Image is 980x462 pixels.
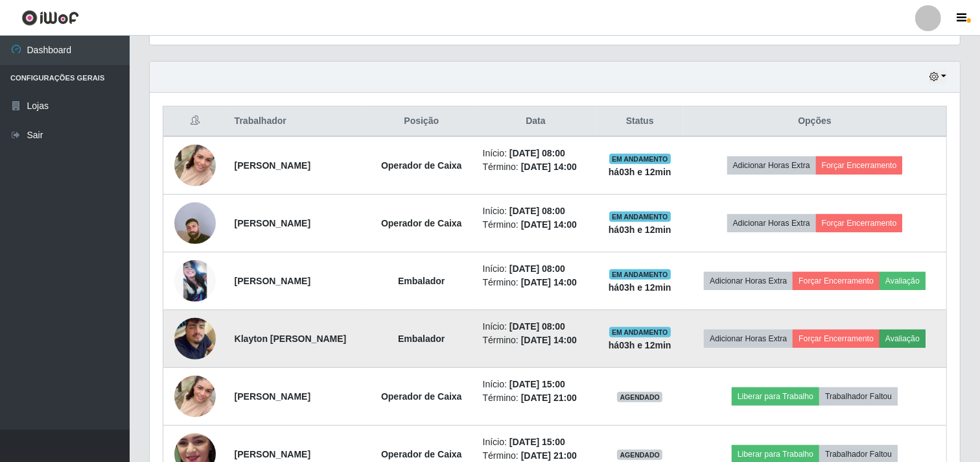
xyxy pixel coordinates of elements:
strong: [PERSON_NAME] [235,276,310,286]
time: [DATE] 08:00 [509,148,565,158]
li: Início: [483,204,589,218]
li: Início: [483,320,589,334]
strong: [PERSON_NAME] [235,449,310,459]
time: [DATE] 08:00 [509,321,565,332]
strong: [PERSON_NAME] [235,218,310,228]
li: Início: [483,262,589,276]
time: [DATE] 14:00 [521,277,577,287]
img: 1752843013867.jpeg [174,302,216,376]
button: Forçar Encerramento [793,330,880,348]
img: 1756498366711.jpeg [174,186,216,260]
strong: Operador de Caixa [381,391,462,402]
button: Forçar Encerramento [793,272,880,290]
strong: há 03 h e 12 min [609,225,671,235]
li: Término: [483,334,589,347]
th: Status [596,106,683,137]
th: Posição [368,106,475,137]
span: AGENDADO [617,392,662,402]
strong: Embalador [398,334,445,344]
li: Término: [483,276,589,289]
strong: [PERSON_NAME] [235,391,310,402]
time: [DATE] 15:00 [509,437,565,447]
button: Forçar Encerramento [816,156,903,175]
span: EM ANDAMENTO [609,212,671,222]
button: Forçar Encerramento [816,214,903,232]
button: Trabalhador Faltou [819,387,898,406]
button: Adicionar Horas Extra [704,272,793,290]
strong: há 03 h e 12 min [609,340,671,350]
strong: Operador de Caixa [381,449,462,459]
li: Término: [483,218,589,232]
time: [DATE] 14:00 [521,335,577,345]
strong: Operador de Caixa [381,218,462,228]
time: [DATE] 21:00 [521,393,577,403]
strong: Embalador [398,276,445,286]
button: Adicionar Horas Extra [727,214,816,232]
time: [DATE] 08:00 [509,206,565,216]
time: [DATE] 08:00 [509,263,565,274]
time: [DATE] 14:00 [521,219,577,230]
time: [DATE] 15:00 [509,379,565,389]
img: 1753525532646.jpeg [174,128,216,202]
span: EM ANDAMENTO [609,269,671,280]
button: Adicionar Horas Extra [704,330,793,348]
strong: Klayton [PERSON_NAME] [235,334,347,344]
img: CoreUI Logo [21,10,79,26]
li: Início: [483,435,589,449]
span: AGENDADO [617,450,662,460]
li: Início: [483,147,589,160]
img: 1652231236130.jpeg [174,260,216,302]
strong: Operador de Caixa [381,160,462,171]
li: Término: [483,391,589,405]
strong: [PERSON_NAME] [235,160,310,171]
th: Data [475,106,597,137]
span: EM ANDAMENTO [609,154,671,164]
button: Avaliação [880,330,926,348]
button: Adicionar Horas Extra [727,156,816,175]
button: Liberar para Trabalho [732,387,819,406]
th: Trabalhador [227,106,368,137]
img: 1753525532646.jpeg [174,359,216,433]
button: Avaliação [880,272,926,290]
th: Opções [683,106,946,137]
strong: há 03 h e 12 min [609,282,671,293]
time: [DATE] 14:00 [521,162,577,172]
li: Término: [483,160,589,174]
span: EM ANDAMENTO [609,327,671,337]
strong: há 03 h e 12 min [609,167,671,177]
time: [DATE] 21:00 [521,450,577,461]
li: Início: [483,378,589,391]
